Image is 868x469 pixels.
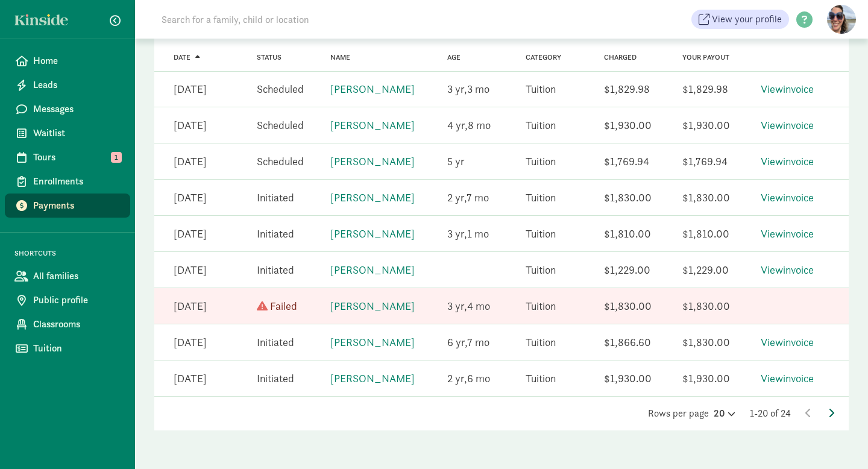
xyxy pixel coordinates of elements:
[526,370,556,386] div: Tuition
[526,189,556,206] div: Tuition
[467,371,490,385] span: 6
[330,299,415,313] a: [PERSON_NAME]
[257,53,281,61] a: Status
[257,154,304,168] span: Scheduled
[174,117,207,133] div: [DATE]
[257,190,294,204] span: Initiated
[761,263,814,277] a: Viewinvoice
[330,371,415,385] a: [PERSON_NAME]
[682,225,729,242] div: $1,810.00
[5,312,130,336] a: Classrooms
[5,97,130,121] a: Messages
[33,198,121,213] span: Payments
[257,118,304,132] span: Scheduled
[33,341,121,356] span: Tuition
[691,10,789,29] a: View your profile
[174,81,207,97] div: [DATE]
[174,53,200,61] a: Date
[526,298,556,314] div: Tuition
[467,299,490,313] span: 4
[467,335,489,349] span: 7
[682,153,728,169] div: $1,769.94
[33,78,121,92] span: Leads
[526,53,561,61] span: Category
[33,150,121,165] span: Tours
[447,118,468,132] span: 4
[682,53,729,61] a: Your payout
[447,154,465,168] span: 5
[33,54,121,68] span: Home
[761,371,814,385] a: Viewinvoice
[526,225,556,242] div: Tuition
[682,189,730,206] div: $1,830.00
[33,102,121,116] span: Messages
[526,334,556,350] div: Tuition
[682,262,729,278] div: $1,229.00
[5,194,130,218] a: Payments
[33,174,121,189] span: Enrollments
[604,298,652,314] div: $1,830.00
[447,82,467,96] span: 3
[330,190,415,204] a: [PERSON_NAME]
[174,189,207,206] div: [DATE]
[33,126,121,140] span: Waitlist
[604,189,652,206] div: $1,830.00
[761,227,814,241] a: Viewinvoice
[330,263,415,277] a: [PERSON_NAME]
[174,53,190,61] span: Date
[330,82,415,96] a: [PERSON_NAME]
[257,227,294,241] span: Initiated
[174,370,207,386] div: [DATE]
[257,263,294,277] span: Initiated
[5,336,130,360] a: Tuition
[33,317,121,332] span: Classrooms
[5,73,130,97] a: Leads
[808,411,868,469] iframe: To enrich screen reader interactions, please activate Accessibility in Grammarly extension settings
[154,406,849,421] div: Rows per page 1-20 of 24
[467,190,489,204] span: 7
[174,225,207,242] div: [DATE]
[682,81,728,97] div: $1,829.98
[257,335,294,349] span: Initiated
[526,262,556,278] div: Tuition
[330,335,415,349] a: [PERSON_NAME]
[5,169,130,194] a: Enrollments
[761,154,814,168] a: Viewinvoice
[467,227,489,241] span: 1
[526,81,556,97] div: Tuition
[330,227,415,241] a: [PERSON_NAME]
[257,371,294,385] span: Initiated
[604,370,652,386] div: $1,930.00
[330,53,350,61] a: Name
[604,53,637,61] a: Charged
[111,152,122,163] span: 1
[604,225,651,242] div: $1,810.00
[468,118,491,132] span: 8
[330,154,415,168] a: [PERSON_NAME]
[604,334,651,350] div: $1,866.60
[447,227,467,241] span: 3
[467,82,489,96] span: 3
[33,269,121,283] span: All families
[174,262,207,278] div: [DATE]
[714,406,735,421] div: 20
[5,264,130,288] a: All families
[257,82,304,96] span: Scheduled
[526,153,556,169] div: Tuition
[682,298,730,314] div: $1,830.00
[5,49,130,73] a: Home
[604,262,650,278] div: $1,229.00
[682,334,730,350] div: $1,830.00
[761,190,814,204] a: Viewinvoice
[447,299,467,313] span: 3
[604,117,652,133] div: $1,930.00
[5,288,130,312] a: Public profile
[712,12,782,27] span: View your profile
[447,53,461,61] a: Age
[174,153,207,169] div: [DATE]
